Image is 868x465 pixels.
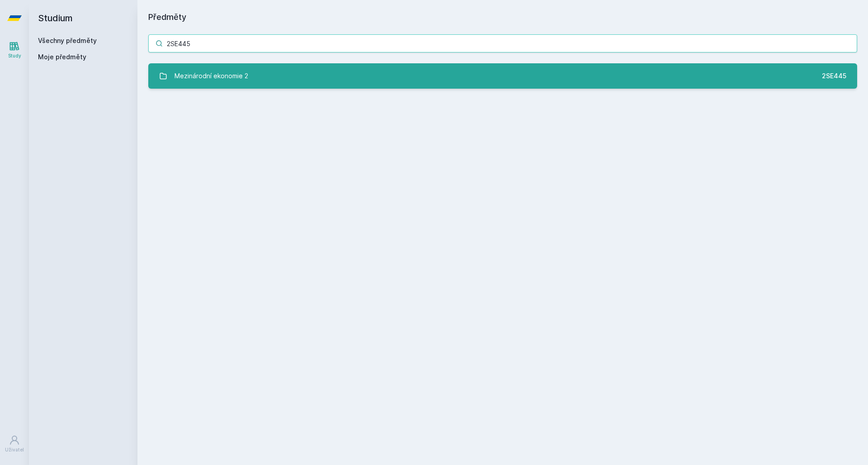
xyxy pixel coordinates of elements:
div: 2SE445 [822,71,846,81]
input: Název nebo ident předmětu… [148,34,857,52]
div: Uživatel [5,446,24,453]
a: Všechny předměty [38,37,97,44]
h1: Předměty [148,11,857,24]
div: Mezinárodní ekonomie 2 [175,67,248,85]
a: Study [2,36,27,64]
div: Study [8,52,21,59]
a: Uživatel [2,430,27,458]
a: Mezinárodní ekonomie 2 2SE445 [148,63,857,89]
span: Moje předměty [38,52,86,62]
